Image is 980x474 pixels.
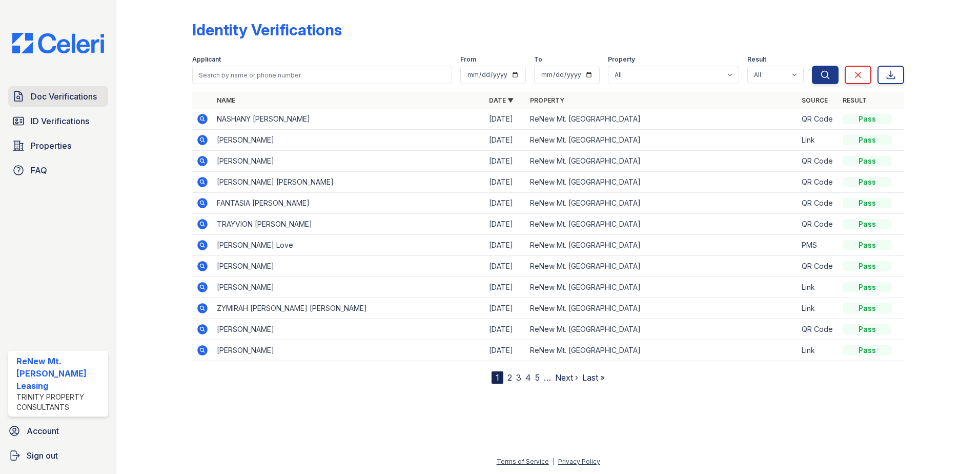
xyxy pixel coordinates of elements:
[798,193,839,214] td: QR Code
[843,345,892,355] div: Pass
[798,277,839,298] td: Link
[843,240,892,250] div: Pass
[213,109,485,130] td: NASHANY [PERSON_NAME]
[526,109,798,130] td: ReNew Mt. [GEOGRAPHIC_DATA]
[213,193,485,214] td: FANTASIA [PERSON_NAME]
[544,371,551,384] span: …
[526,130,798,151] td: ReNew Mt. [GEOGRAPHIC_DATA]
[530,96,564,104] a: Property
[485,235,526,256] td: [DATE]
[485,256,526,277] td: [DATE]
[213,319,485,340] td: [PERSON_NAME]
[582,372,605,383] a: Last »
[555,372,578,383] a: Next ›
[798,319,839,340] td: QR Code
[798,256,839,277] td: QR Code
[485,172,526,193] td: [DATE]
[492,371,503,384] div: 1
[192,55,221,64] label: Applicant
[798,109,839,130] td: QR Code
[843,324,892,334] div: Pass
[526,151,798,172] td: ReNew Mt. [GEOGRAPHIC_DATA]
[4,445,112,466] a: Sign out
[8,86,108,107] a: Doc Verifications
[485,151,526,172] td: [DATE]
[16,355,104,392] div: ReNew Mt. [PERSON_NAME] Leasing
[843,303,892,313] div: Pass
[843,114,892,124] div: Pass
[4,33,112,53] img: CE_Logo_Blue-a8612792a0a2168367f1c8372b55b34899dd931a85d93a1a3d3e32e68fde9ad4.png
[31,115,89,127] span: ID Verifications
[213,235,485,256] td: [PERSON_NAME] Love
[217,96,235,104] a: Name
[843,198,892,208] div: Pass
[534,55,542,64] label: To
[526,256,798,277] td: ReNew Mt. [GEOGRAPHIC_DATA]
[213,298,485,319] td: ZYMIRAH [PERSON_NAME] [PERSON_NAME]
[798,172,839,193] td: QR Code
[485,340,526,361] td: [DATE]
[526,172,798,193] td: ReNew Mt. [GEOGRAPHIC_DATA]
[526,235,798,256] td: ReNew Mt. [GEOGRAPHIC_DATA]
[213,277,485,298] td: [PERSON_NAME]
[8,111,108,131] a: ID Verifications
[31,90,97,103] span: Doc Verifications
[485,193,526,214] td: [DATE]
[460,55,476,64] label: From
[213,256,485,277] td: [PERSON_NAME]
[213,172,485,193] td: [PERSON_NAME] [PERSON_NAME]
[27,425,59,437] span: Account
[497,458,549,465] a: Terms of Service
[4,421,112,441] a: Account
[843,219,892,229] div: Pass
[526,319,798,340] td: ReNew Mt. [GEOGRAPHIC_DATA]
[802,96,828,104] a: Source
[798,130,839,151] td: Link
[526,277,798,298] td: ReNew Mt. [GEOGRAPHIC_DATA]
[16,392,104,412] div: Trinity Property Consultants
[485,277,526,298] td: [DATE]
[485,130,526,151] td: [DATE]
[192,21,342,39] div: Identity Verifications
[27,449,58,462] span: Sign out
[516,372,521,383] a: 3
[843,135,892,145] div: Pass
[213,214,485,235] td: TRAYVION [PERSON_NAME]
[526,193,798,214] td: ReNew Mt. [GEOGRAPHIC_DATA]
[553,458,555,465] div: |
[843,177,892,187] div: Pass
[843,282,892,292] div: Pass
[485,298,526,319] td: [DATE]
[843,261,892,271] div: Pass
[798,298,839,319] td: Link
[31,140,71,152] span: Properties
[525,372,531,383] a: 4
[213,151,485,172] td: [PERSON_NAME]
[8,135,108,156] a: Properties
[8,160,108,181] a: FAQ
[489,96,514,104] a: Date ▼
[798,214,839,235] td: QR Code
[213,340,485,361] td: [PERSON_NAME]
[535,372,540,383] a: 5
[558,458,600,465] a: Privacy Policy
[798,340,839,361] td: Link
[843,96,867,104] a: Result
[526,340,798,361] td: ReNew Mt. [GEOGRAPHIC_DATA]
[192,66,452,84] input: Search by name or phone number
[485,214,526,235] td: [DATE]
[608,55,635,64] label: Property
[526,214,798,235] td: ReNew Mt. [GEOGRAPHIC_DATA]
[507,372,512,383] a: 2
[526,298,798,319] td: ReNew Mt. [GEOGRAPHIC_DATA]
[485,109,526,130] td: [DATE]
[485,319,526,340] td: [DATE]
[747,55,766,64] label: Result
[213,130,485,151] td: [PERSON_NAME]
[31,164,47,176] span: FAQ
[798,151,839,172] td: QR Code
[798,235,839,256] td: PMS
[843,156,892,166] div: Pass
